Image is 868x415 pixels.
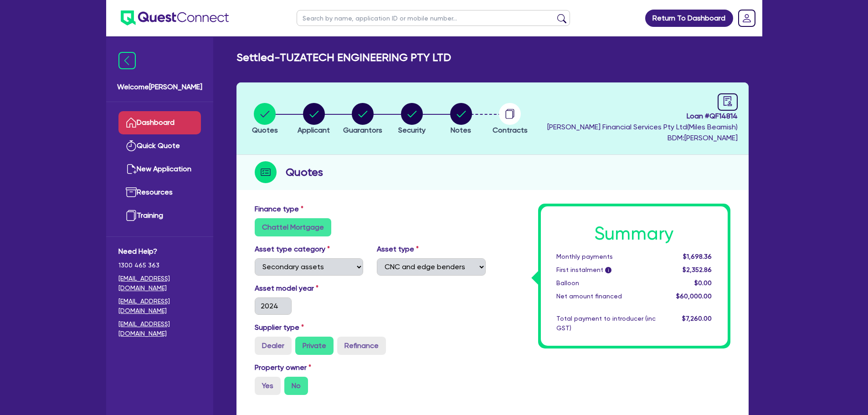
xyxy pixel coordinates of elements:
[645,10,733,27] a: Return To Dashboard
[284,377,308,395] label: No
[118,158,201,181] a: New Application
[377,244,419,255] label: Asset type
[547,111,738,122] span: Loan # QF14814
[676,292,712,300] span: $60,000.00
[297,102,330,136] button: Applicant
[118,204,201,227] a: Training
[118,246,201,257] span: Need Help?
[118,297,201,316] a: [EMAIL_ADDRESS][DOMAIN_NAME]
[682,315,712,322] span: $7,260.00
[550,278,663,288] div: Balloon
[343,126,382,134] span: Guarantors
[248,283,370,294] label: Asset model year
[236,51,451,64] h2: Settled - TUZATECH ENGINEERING PTY LTD
[255,337,292,355] label: Dealer
[451,126,471,134] span: Notes
[492,102,528,136] button: Contracts
[255,377,281,395] label: Yes
[556,223,712,245] h1: Summary
[298,126,330,134] span: Applicant
[117,82,202,92] span: Welcome [PERSON_NAME]
[255,161,277,183] img: step-icon
[121,10,229,26] img: quest-connect-logo-blue
[252,102,278,136] button: Quotes
[547,123,738,131] span: [PERSON_NAME] Financial Services Pty Ltd ( Miles Beamish )
[118,261,201,270] span: 1300 465 363
[718,93,738,111] a: audit
[126,210,137,221] img: training
[297,10,570,26] input: Search by name, application ID or mobile number...
[735,6,759,30] a: Dropdown toggle
[252,126,278,134] span: Quotes
[550,252,663,261] div: Monthly payments
[683,253,712,260] span: $1,698.36
[118,111,201,134] a: Dashboard
[683,266,712,273] span: $2,352.86
[337,337,386,355] label: Refinance
[723,96,733,106] span: audit
[547,133,738,143] span: BDM: [PERSON_NAME]
[550,292,663,301] div: Net amount financed
[255,322,304,333] label: Supplier type
[550,314,663,333] div: Total payment to introducer (inc GST)
[255,362,311,373] label: Property owner
[118,319,201,338] a: [EMAIL_ADDRESS][DOMAIN_NAME]
[605,267,611,273] span: i
[493,126,528,134] span: Contracts
[118,274,201,293] a: [EMAIL_ADDRESS][DOMAIN_NAME]
[694,279,712,287] span: $0.00
[255,218,331,236] label: Chattel Mortgage
[126,140,137,151] img: quick-quote
[398,102,426,136] button: Security
[118,52,136,69] img: icon-menu-close
[126,187,137,198] img: resources
[295,337,334,355] label: Private
[118,181,201,204] a: Resources
[255,244,330,255] label: Asset type category
[255,204,303,215] label: Finance type
[126,164,137,174] img: new-application
[550,265,663,275] div: First instalment
[343,102,383,136] button: Guarantors
[398,126,426,134] span: Security
[118,134,201,158] a: Quick Quote
[450,102,473,136] button: Notes
[286,164,323,180] h2: Quotes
